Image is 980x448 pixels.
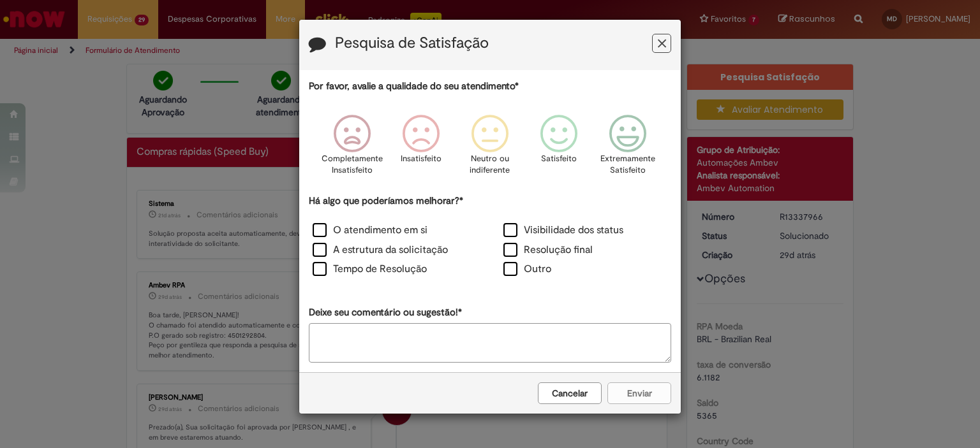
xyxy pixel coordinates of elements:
[313,262,427,277] label: Tempo de Resolução
[503,262,551,277] label: Outro
[309,80,519,93] label: Por favor, avalie a qualidade do seu atendimento*
[467,153,513,177] p: Neutro ou indiferente
[503,243,593,257] label: Resolução final
[309,306,462,319] label: Deixe seu comentário ou sugestão!*
[541,153,577,165] p: Satisfeito
[526,105,591,192] div: Satisfeito
[503,223,623,238] label: Visibilidade dos status
[600,153,655,177] p: Extremamente Satisfeito
[319,105,384,192] div: Completamente Insatisfeito
[457,105,523,192] div: Neutro ou indiferente
[401,153,442,165] p: Insatisfeito
[538,382,602,404] button: Cancelar
[389,105,454,192] div: Insatisfeito
[313,223,427,238] label: O atendimento em si
[322,153,383,177] p: Completamente Insatisfeito
[309,194,671,280] div: Há algo que poderíamos melhorar?*
[335,35,489,52] label: Pesquisa de Satisfação
[313,243,448,257] label: A estrutura da solicitação
[595,105,660,192] div: Extremamente Satisfeito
